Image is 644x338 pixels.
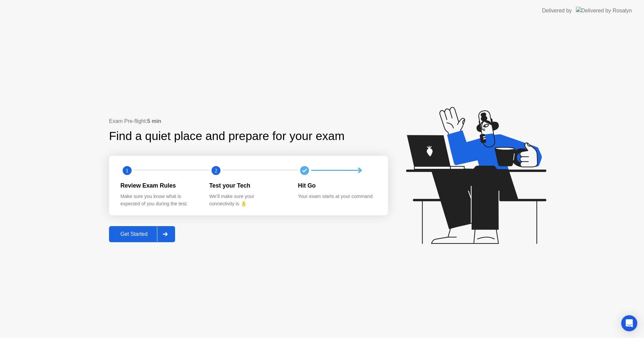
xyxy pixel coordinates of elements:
div: Delivered by [542,7,572,15]
img: Delivered by Rosalyn [576,7,632,14]
text: 2 [215,167,217,174]
div: Find a quiet place and prepare for your exam [109,127,345,145]
text: 1 [126,167,128,174]
div: Exam Pre-flight: [109,117,388,125]
b: 5 min [147,118,161,124]
div: Get Started [111,231,157,237]
div: Hit Go [298,181,376,190]
div: Review Exam Rules [120,181,199,190]
div: Open Intercom Messenger [621,315,637,331]
div: We’ll make sure your connectivity is 👌 [209,193,287,207]
button: Get Started [109,226,175,242]
div: Your exam starts at your command [298,193,376,200]
div: Make sure you know what is expected of you during the test. [120,193,199,207]
div: Test your Tech [209,181,287,190]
